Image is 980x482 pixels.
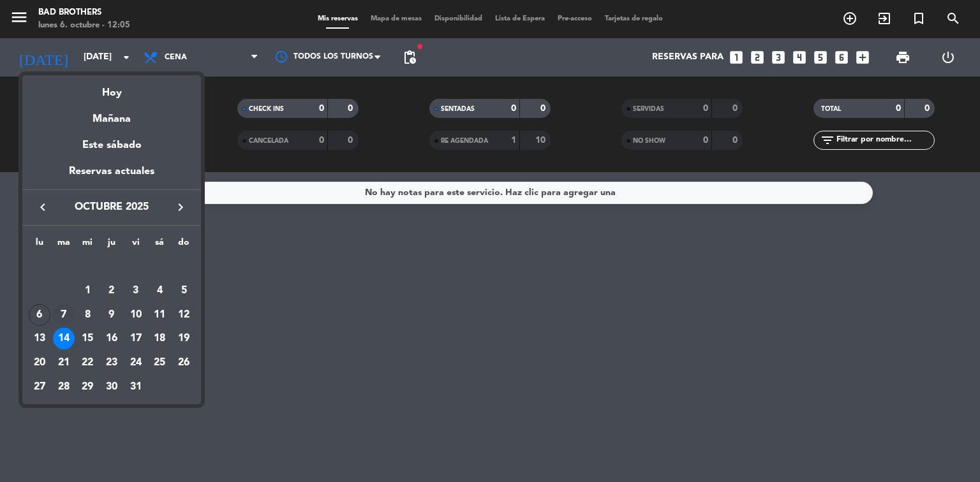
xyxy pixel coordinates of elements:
[75,279,100,303] td: 1 de octubre de 2025
[125,352,147,374] div: 24
[100,303,124,327] td: 9 de octubre de 2025
[22,75,201,101] div: Hoy
[53,376,75,398] div: 28
[75,235,100,255] th: miércoles
[173,200,188,215] i: keyboard_arrow_right
[100,235,124,255] th: jueves
[77,352,98,374] div: 22
[172,303,196,327] td: 12 de octubre de 2025
[125,280,147,302] div: 3
[100,351,124,375] td: 23 de octubre de 2025
[29,352,50,374] div: 20
[27,254,196,279] td: OCT.
[172,326,196,351] td: 19 de octubre de 2025
[77,304,98,326] div: 8
[27,351,52,375] td: 20 de octubre de 2025
[124,326,148,351] td: 17 de octubre de 2025
[148,235,172,255] th: sábado
[53,328,75,349] div: 14
[29,328,50,349] div: 13
[53,352,75,374] div: 21
[124,235,148,255] th: viernes
[52,235,76,255] th: martes
[101,376,122,398] div: 30
[148,326,172,351] td: 18 de octubre de 2025
[77,280,98,302] div: 1
[101,328,122,349] div: 16
[125,304,147,326] div: 10
[54,199,169,215] span: octubre 2025
[29,376,50,398] div: 27
[22,101,201,128] div: Mañana
[124,375,148,399] td: 31 de octubre de 2025
[148,351,172,375] td: 25 de octubre de 2025
[52,326,76,351] td: 14 de octubre de 2025
[75,375,100,399] td: 29 de octubre de 2025
[172,351,196,375] td: 26 de octubre de 2025
[27,326,52,351] td: 13 de octubre de 2025
[101,304,122,326] div: 9
[100,375,124,399] td: 30 de octubre de 2025
[169,199,192,215] button: keyboard_arrow_right
[27,375,52,399] td: 27 de octubre de 2025
[101,280,122,302] div: 2
[75,303,100,327] td: 8 de octubre de 2025
[52,375,76,399] td: 28 de octubre de 2025
[52,351,76,375] td: 21 de octubre de 2025
[35,200,50,215] i: keyboard_arrow_left
[124,351,148,375] td: 24 de octubre de 2025
[77,328,98,349] div: 15
[52,303,76,327] td: 7 de octubre de 2025
[100,279,124,303] td: 2 de octubre de 2025
[27,303,52,327] td: 6 de octubre de 2025
[173,328,195,349] div: 19
[29,304,50,326] div: 6
[149,352,170,374] div: 25
[53,304,75,326] div: 7
[100,326,124,351] td: 16 de octubre de 2025
[22,163,201,189] div: Reservas actuales
[75,351,100,375] td: 22 de octubre de 2025
[172,279,196,303] td: 5 de octubre de 2025
[148,303,172,327] td: 11 de octubre de 2025
[77,376,98,398] div: 29
[148,279,172,303] td: 4 de octubre de 2025
[173,280,195,302] div: 5
[101,352,122,374] div: 23
[124,279,148,303] td: 3 de octubre de 2025
[173,304,195,326] div: 12
[149,304,170,326] div: 11
[124,303,148,327] td: 10 de octubre de 2025
[75,326,100,351] td: 15 de octubre de 2025
[173,352,195,374] div: 26
[172,235,196,255] th: domingo
[27,235,52,255] th: lunes
[149,328,170,349] div: 18
[31,199,54,215] button: keyboard_arrow_left
[149,280,170,302] div: 4
[125,376,147,398] div: 31
[22,128,201,163] div: Este sábado
[125,328,147,349] div: 17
